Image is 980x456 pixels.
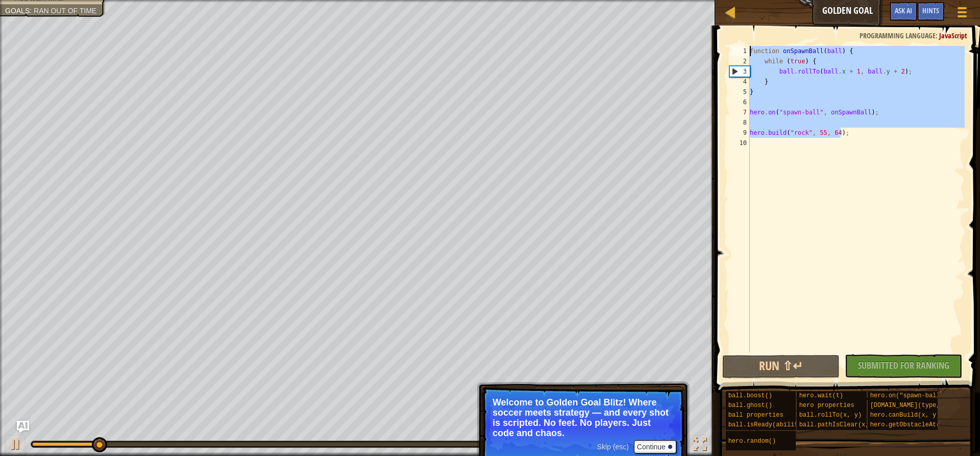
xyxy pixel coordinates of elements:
[5,7,30,15] span: Goals
[5,435,26,456] button: Ctrl + P: Play
[936,31,939,40] span: :
[729,128,750,138] div: 9
[939,31,967,40] span: JavaScript
[890,2,917,21] button: Ask AI
[949,2,975,26] button: Show game menu
[870,392,959,399] span: hero.on("spawn-ball", f)
[860,31,936,40] span: Programming language
[729,97,750,107] div: 6
[728,402,772,409] span: ball.ghost()
[30,7,34,15] span: :
[895,6,912,15] span: Ask AI
[728,412,783,419] span: ball properties
[634,440,676,453] button: Continue
[729,77,750,87] div: 4
[729,117,750,128] div: 8
[729,107,750,117] div: 7
[799,402,854,409] span: hero properties
[799,421,880,428] span: ball.pathIsClear(x, y)
[722,355,840,378] button: Run ⇧↵
[597,443,629,451] span: Skip (esc)
[730,66,750,77] div: 3
[799,412,862,419] span: ball.rollTo(x, y)
[728,421,805,428] span: ball.isReady(ability)
[729,87,750,97] div: 5
[728,438,776,445] span: hero.random()
[870,412,940,419] span: hero.canBuild(x, y)
[729,56,750,66] div: 2
[34,7,96,15] span: Ran out of time
[799,392,843,399] span: hero.wait(t)
[690,435,710,456] button: Toggle fullscreen
[729,138,750,148] div: 10
[922,6,939,15] span: Hints
[17,421,29,433] button: Ask AI
[493,397,674,438] p: Welcome to Golden Goal Blitz! Where soccer meets strategy — and every shot is scripted. No feet. ...
[870,402,962,409] span: [DOMAIN_NAME](type, x, y)
[870,421,959,428] span: hero.getObstacleAt(x, y)
[729,46,750,56] div: 1
[728,392,772,399] span: ball.boost()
